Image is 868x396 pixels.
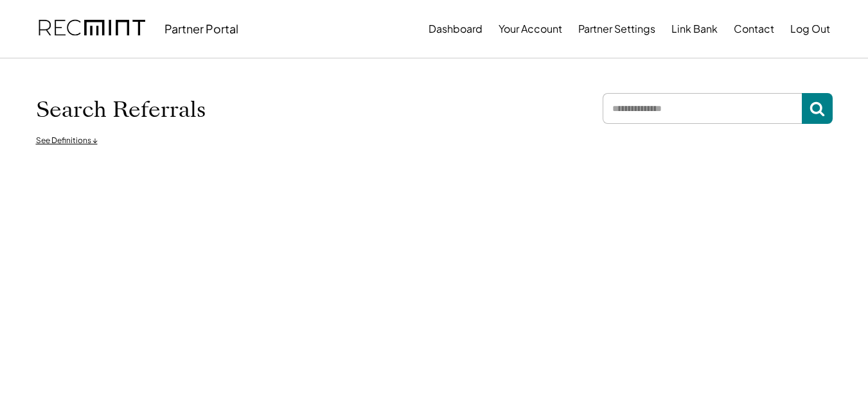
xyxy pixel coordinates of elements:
div: Partner Portal [164,21,238,36]
button: Your Account [499,16,562,42]
button: Contact [734,16,774,42]
button: Link Bank [671,16,718,42]
button: Log Out [790,16,830,42]
button: Partner Settings [578,16,655,42]
div: See Definitions ↓ [36,135,98,146]
button: Dashboard [429,16,483,42]
img: recmint-logotype%403x.png [39,7,145,51]
h1: Search Referrals [36,96,206,123]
